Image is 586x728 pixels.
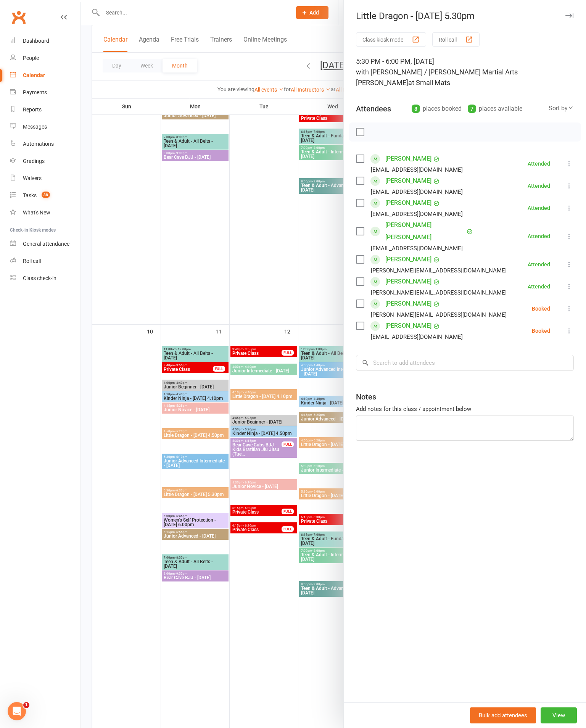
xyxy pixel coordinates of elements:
[528,284,550,289] div: Attended
[10,135,80,153] a: Automations
[371,209,463,219] div: [EMAIL_ADDRESS][DOMAIN_NAME]
[528,161,550,166] div: Attended
[23,175,42,181] div: Waivers
[356,32,426,47] button: Class kiosk mode
[549,103,574,113] div: Sort by
[23,55,39,61] div: People
[532,328,550,333] div: Booked
[23,192,37,198] div: Tasks
[23,275,56,281] div: Class check-in
[23,158,45,164] div: Gradings
[10,84,80,101] a: Payments
[528,183,550,188] div: Attended
[408,79,450,87] span: at Small Mats
[528,205,550,211] div: Attended
[10,50,80,67] a: People
[8,702,26,720] iframe: Intercom live chat
[10,270,80,287] a: Class kiosk mode
[344,11,586,21] div: Little Dragon - [DATE] 5.30pm
[10,118,80,135] a: Messages
[356,404,574,414] div: Add notes for this class / appointment below
[23,124,47,130] div: Messages
[10,67,80,84] a: Calendar
[356,56,574,88] div: 5:30 PM - 6:00 PM, [DATE]
[385,153,431,165] a: [PERSON_NAME]
[412,105,420,113] div: 8
[356,355,574,371] input: Search to add attendees
[528,234,550,239] div: Attended
[371,266,507,275] div: [PERSON_NAME][EMAIL_ADDRESS][DOMAIN_NAME]
[385,175,431,187] a: [PERSON_NAME]
[468,103,522,114] div: places available
[371,332,463,342] div: [EMAIL_ADDRESS][DOMAIN_NAME]
[470,707,536,723] button: Bulk add attendees
[23,702,29,708] span: 1
[371,288,507,298] div: [PERSON_NAME][EMAIL_ADDRESS][DOMAIN_NAME]
[385,219,465,243] a: [PERSON_NAME] [PERSON_NAME]
[10,101,80,118] a: Reports
[42,192,50,198] span: 38
[371,187,463,197] div: [EMAIL_ADDRESS][DOMAIN_NAME]
[371,165,463,175] div: [EMAIL_ADDRESS][DOMAIN_NAME]
[385,298,431,310] a: [PERSON_NAME]
[10,170,80,187] a: Waivers
[432,32,480,47] button: Roll call
[23,106,42,113] div: Reports
[412,103,462,114] div: places booked
[23,72,45,78] div: Calendar
[23,258,41,264] div: Roll call
[9,8,28,27] a: Clubworx
[468,105,476,113] div: 7
[10,204,80,221] a: What's New
[385,275,431,288] a: [PERSON_NAME]
[356,68,518,87] span: with [PERSON_NAME] / [PERSON_NAME] Martial Arts [PERSON_NAME]
[10,32,80,50] a: Dashboard
[10,187,80,204] a: Tasks 38
[10,153,80,170] a: Gradings
[10,253,80,270] a: Roll call
[356,103,391,114] div: Attendees
[23,241,69,247] div: General attendance
[10,235,80,253] a: General attendance kiosk mode
[532,306,550,311] div: Booked
[23,38,49,44] div: Dashboard
[23,141,54,147] div: Automations
[528,262,550,267] div: Attended
[23,89,47,95] div: Payments
[385,197,431,209] a: [PERSON_NAME]
[23,209,50,216] div: What's New
[541,707,577,723] button: View
[371,310,507,320] div: [PERSON_NAME][EMAIL_ADDRESS][DOMAIN_NAME]
[356,391,376,402] div: Notes
[385,320,431,332] a: [PERSON_NAME]
[385,253,431,266] a: [PERSON_NAME]
[371,243,463,253] div: [EMAIL_ADDRESS][DOMAIN_NAME]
